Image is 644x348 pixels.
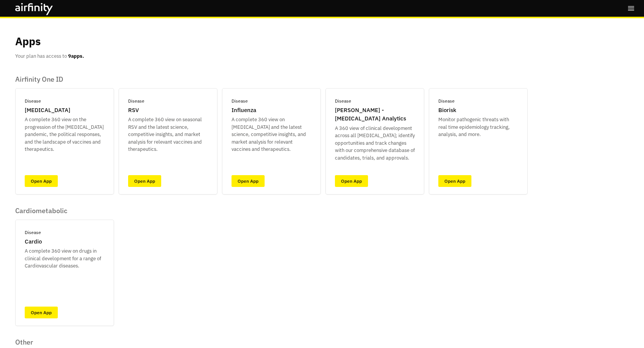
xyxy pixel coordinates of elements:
p: [PERSON_NAME] - [MEDICAL_DATA] Analytics [335,106,415,123]
a: Open App [25,307,58,318]
p: A complete 360 view on seasonal RSV and the latest science, competitive insights, and market anal... [128,116,208,153]
p: Your plan has access to [15,52,84,60]
p: Cardio [25,237,42,246]
p: Disease [438,98,455,104]
a: Open App [25,175,58,187]
p: A 360 view of clinical development across all [MEDICAL_DATA]; identify opportunities and track ch... [335,125,415,162]
b: 9 apps. [68,53,84,59]
p: A complete 360 view on the progression of the [MEDICAL_DATA] pandemic, the political responses, a... [25,116,105,153]
p: A complete 360 view on [MEDICAL_DATA] and the latest science, competitive insights, and market an... [232,116,311,153]
p: Airfinity One ID [15,75,528,84]
p: Disease [335,98,351,104]
p: A complete 360 view on drugs in clinical development for a range of Cardiovascular diseases. [25,247,105,270]
a: Open App [128,175,161,187]
p: Influenza [232,106,256,115]
p: Disease [25,98,41,104]
p: Disease [232,98,248,104]
p: Disease [128,98,144,104]
p: [MEDICAL_DATA] [25,106,70,115]
p: Apps [15,33,41,49]
p: Biorisk [438,106,456,115]
p: RSV [128,106,139,115]
a: Open App [438,175,471,187]
a: Open App [335,175,368,187]
p: Monitor pathogenic threats with real time epidemiology tracking, analysis, and more. [438,116,518,138]
a: Open App [232,175,265,187]
p: Cardiometabolic [15,207,114,215]
p: Disease [25,229,41,236]
p: Other [15,338,321,346]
